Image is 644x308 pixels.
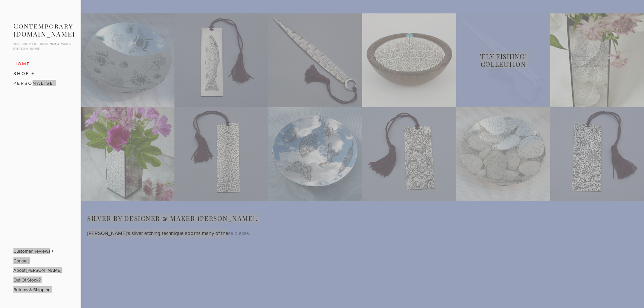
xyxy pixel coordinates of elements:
a: SHOP [13,69,67,78]
p: Web shop for designer & maker [PERSON_NAME] [13,42,75,51]
a: Returns & Shipping [13,285,61,295]
a: Contemporary [DOMAIN_NAME] [13,22,75,38]
a: About [PERSON_NAME] [13,265,61,275]
a: Out Of Stock? [13,275,61,285]
a: Customer Reviews [13,246,61,256]
a: Home [13,59,67,69]
a: Contact [13,256,61,266]
a: Personalise [13,78,67,88]
h3: sILVER By Designer & Maker [PERSON_NAME]. [87,214,637,223]
p: [PERSON_NAME]’s silver etching technique adorns many of these pieces. [87,229,637,238]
